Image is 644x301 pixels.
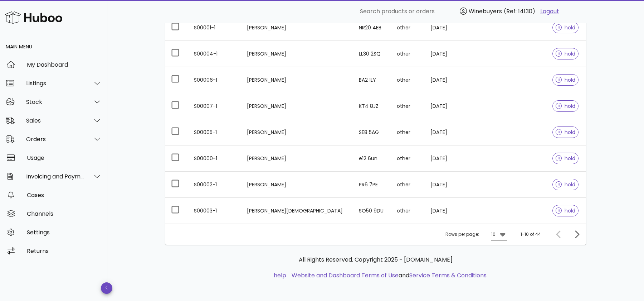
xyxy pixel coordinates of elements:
td: [DATE] [425,93,472,119]
td: S00005-1 [188,119,241,145]
td: other [391,172,425,198]
td: S00004-1 [188,41,241,67]
td: [PERSON_NAME] [241,67,353,93]
td: [PERSON_NAME] [241,41,353,67]
span: hold [556,104,576,109]
div: Invoicing and Payments [26,173,84,180]
td: [DATE] [425,67,472,93]
div: 1-10 of 44 [521,231,541,238]
div: Orders [26,136,84,143]
td: PR6 7PE [353,172,391,198]
div: Returns [27,248,102,254]
td: other [391,145,425,172]
td: [DATE] [425,172,472,198]
td: [DATE] [425,41,472,67]
span: hold [556,77,576,82]
td: S00000-1 [188,145,241,172]
td: [DATE] [425,15,472,41]
div: My Dashboard [27,61,102,68]
div: Settings [27,229,102,236]
td: S00007-1 [188,93,241,119]
div: Sales [26,117,84,124]
div: Rows per page: [445,224,507,245]
p: All Rights Reserved. Copyright 2025 - [DOMAIN_NAME] [171,255,580,264]
td: other [391,67,425,93]
td: other [391,198,425,224]
td: S00001-1 [188,15,241,41]
a: Website and Dashboard Terms of Use [292,271,399,279]
span: hold [556,130,576,135]
td: [DATE] [425,145,472,172]
td: LL30 2SQ [353,41,391,67]
div: 10Rows per page: [491,229,507,240]
td: SE8 5AG [353,119,391,145]
div: Usage [27,154,102,161]
td: [PERSON_NAME] [241,172,353,198]
td: e12 6un [353,145,391,172]
div: Cases [27,192,102,199]
td: [PERSON_NAME][DEMOGRAPHIC_DATA] [241,198,353,224]
a: Service Terms & Conditions [409,271,487,279]
div: Stock [26,99,84,105]
td: other [391,119,425,145]
button: Next page [570,228,583,241]
span: hold [556,156,576,161]
td: NR20 4EB [353,15,391,41]
a: help [274,271,286,279]
td: other [391,15,425,41]
td: S00003-1 [188,198,241,224]
td: KT4 8JZ [353,93,391,119]
span: hold [556,25,576,30]
td: [PERSON_NAME] [241,15,353,41]
span: hold [556,208,576,213]
td: [PERSON_NAME] [241,145,353,172]
span: Winebuyers [469,7,502,15]
a: Logout [540,7,559,16]
div: 10 [491,231,496,238]
div: Channels [27,210,102,217]
td: BA2 1LY [353,67,391,93]
div: Listings [26,80,84,87]
span: hold [556,182,576,187]
td: [PERSON_NAME] [241,93,353,119]
span: hold [556,51,576,56]
span: (Ref: 14130) [504,7,535,15]
img: Huboo Logo [5,10,62,25]
td: other [391,41,425,67]
td: S00002-1 [188,172,241,198]
td: [DATE] [425,198,472,224]
td: S00006-1 [188,67,241,93]
td: [DATE] [425,119,472,145]
li: and [289,271,487,280]
td: SO50 9DU [353,198,391,224]
td: other [391,93,425,119]
td: [PERSON_NAME] [241,119,353,145]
